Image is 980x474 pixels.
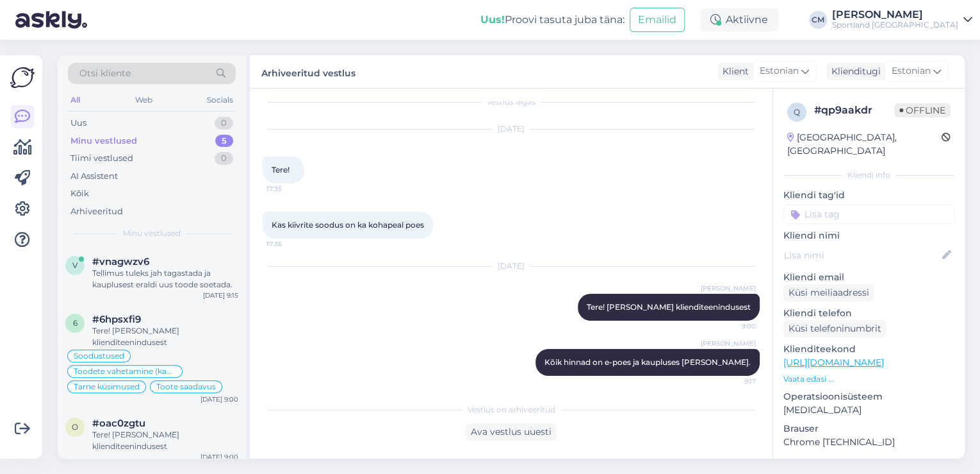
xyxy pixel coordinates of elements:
[783,403,954,417] p: [MEDICAL_DATA]
[701,339,756,348] span: [PERSON_NAME]
[92,325,238,348] div: Tere! [PERSON_NAME] klienditeenindusest
[74,368,176,375] span: Toodete vahetamine (kauplus)
[70,117,86,130] div: Uus
[544,357,751,367] span: Kõik hinnad on e-poes ja kaupluses [PERSON_NAME].
[215,117,233,130] div: 0
[784,248,940,262] input: Lisa nimi
[783,320,886,337] div: Küsi telefoninumbrit
[783,373,954,385] p: Vaata edasi ...
[261,63,355,80] label: Arhiveeritud vestlus
[783,229,954,242] p: Kliendi nimi
[70,187,89,200] div: Kõik
[72,260,78,270] span: v
[783,169,954,181] div: Kliendi info
[263,96,760,108] div: Vestlus algas
[708,321,756,331] span: 9:00
[832,10,958,20] div: [PERSON_NAME]
[70,170,118,183] div: AI Assistent
[783,436,954,449] p: Chrome [TECHNICAL_ID]
[92,429,238,452] div: Tere! [PERSON_NAME] klienditeenindusest
[92,418,145,429] span: #oac0zgtu
[68,92,83,108] div: All
[74,352,124,360] span: Soodustused
[10,65,35,90] img: Askly Logo
[272,165,290,174] span: Tere!
[630,8,685,32] button: Emailid
[832,20,958,30] div: Sportland [GEOGRAPHIC_DATA]
[466,423,557,441] div: Ava vestlus uuesti
[70,205,123,218] div: Arhiveeritud
[809,11,827,29] div: CM
[480,12,625,28] div: Proovi tasuta juba täna:
[814,103,894,118] div: # qp9aakdr
[480,13,505,26] b: Uus!
[133,92,155,108] div: Web
[894,103,951,117] span: Offline
[700,8,778,31] div: Aktiivne
[70,152,133,165] div: Tiimi vestlused
[783,422,954,436] p: Brauser
[783,189,954,202] p: Kliendi tag'id
[266,184,314,194] span: 17:35
[72,422,78,432] span: o
[783,390,954,403] p: Operatsioonisüsteem
[204,92,236,108] div: Socials
[701,284,756,293] span: [PERSON_NAME]
[783,205,954,224] input: Lisa tag
[787,131,942,158] div: [GEOGRAPHIC_DATA], [GEOGRAPHIC_DATA]
[826,65,881,78] div: Klienditugi
[92,256,149,267] span: #vnagwzv6
[783,284,874,301] div: Küsi meiliaadressi
[74,383,140,391] span: Tarne küsimused
[263,123,760,135] div: [DATE]
[587,302,751,312] span: Tere! [PERSON_NAME] klienditeenindusest
[266,239,314,249] span: 17:36
[783,307,954,320] p: Kliendi telefon
[783,271,954,284] p: Kliendi email
[760,64,799,78] span: Estonian
[123,228,181,239] span: Minu vestlused
[892,64,931,78] span: Estonian
[272,220,424,230] span: Kas kiivrite soodus on ka kohapeal poes
[92,314,141,325] span: #6hpsxfi9
[832,10,972,30] a: [PERSON_NAME]Sportland [GEOGRAPHIC_DATA]
[156,383,216,391] span: Toote saadavus
[794,107,800,117] span: q
[717,65,749,78] div: Klient
[70,135,137,148] div: Minu vestlused
[468,404,555,416] span: Vestlus on arhiveeritud
[783,357,884,368] a: [URL][DOMAIN_NAME]
[263,260,760,272] div: [DATE]
[200,394,238,404] div: [DATE] 9:00
[708,377,756,386] span: 9:17
[92,267,238,291] div: Tellimus tuleks jah tagastada ja kauplusest eraldi uus toode soetada.
[79,67,131,80] span: Otsi kliente
[215,152,233,165] div: 0
[783,343,954,356] p: Klienditeekond
[215,135,233,148] div: 5
[203,291,238,300] div: [DATE] 9:15
[73,318,78,328] span: 6
[200,452,238,462] div: [DATE] 9:00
